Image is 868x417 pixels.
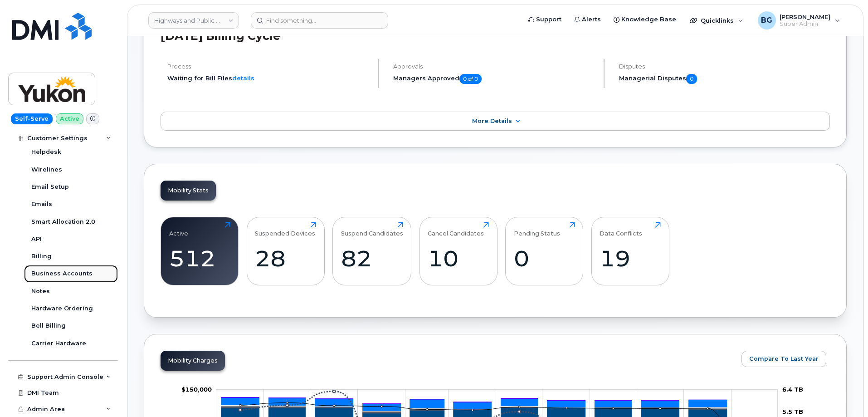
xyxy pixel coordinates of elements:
a: Data Conflicts19 [600,222,661,280]
a: Cancel Candidates10 [428,222,489,280]
input: Find something... [251,12,388,29]
a: Suspend Candidates82 [341,222,403,280]
span: Support [536,15,561,24]
a: Knowledge Base [607,10,683,29]
div: Active [169,222,188,237]
div: 512 [169,245,230,272]
div: 0 [514,245,575,272]
li: Waiting for Bill Files [167,74,370,83]
g: $0 [181,386,212,393]
h4: Process [167,63,370,70]
div: Suspend Candidates [341,222,403,237]
tspan: 6.4 TB [782,386,803,393]
h5: Managerial Disputes [619,74,830,84]
div: Data Conflicts [600,222,642,237]
span: More Details [472,118,512,124]
span: Compare To Last Year [749,354,819,363]
span: BG [761,15,772,26]
div: Cancel Candidates [428,222,484,237]
h5: Managers Approved [393,74,596,84]
a: Pending Status0 [514,222,575,280]
span: 0 [686,74,697,84]
h4: Approvals [393,63,596,70]
div: Quicklinks [683,11,750,29]
tspan: $150,000 [181,386,212,393]
span: Knowledge Base [621,15,676,24]
div: 10 [428,245,489,272]
div: Bill Geary [751,11,846,29]
span: Super Admin [780,20,830,28]
a: Suspended Devices28 [255,222,316,280]
span: [PERSON_NAME] [780,13,830,20]
div: 28 [255,245,316,272]
div: 19 [600,245,661,272]
button: Compare To Last Year [741,351,826,367]
span: Quicklinks [701,17,734,24]
a: Active512 [169,222,230,280]
a: Support [522,10,568,29]
div: 82 [341,245,403,272]
span: Alerts [582,15,601,24]
a: details [232,74,254,82]
h4: Disputes [619,63,830,70]
div: Pending Status [514,222,560,237]
tspan: 5.5 TB [782,408,803,415]
div: Suspended Devices [255,222,315,237]
span: 0 of 0 [459,74,482,84]
a: Highways and Public Works (YTG) [148,12,239,29]
a: Alerts [568,10,607,29]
